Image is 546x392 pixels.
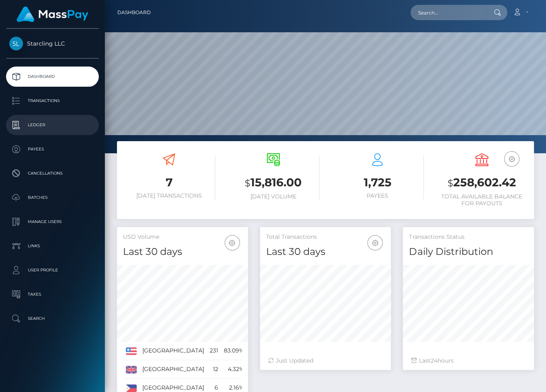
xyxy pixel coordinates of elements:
h5: USD Volume [123,233,242,241]
a: Ledger [6,115,99,135]
p: Search [9,313,96,325]
p: Ledger [9,119,96,131]
img: GB.png [126,366,137,373]
td: 83.09% [221,342,247,360]
h5: Transactions Status [409,233,528,241]
p: Dashboard [9,71,96,83]
p: Manage Users [9,216,96,228]
p: Batches [9,192,96,204]
td: [GEOGRAPHIC_DATA] [140,342,207,360]
a: Manage Users [6,212,99,232]
a: Payees [6,139,99,159]
h3: 1,725 [331,175,424,190]
h6: [DATE] Transactions [123,192,215,199]
a: User Profile [6,260,99,280]
a: Dashboard [117,4,151,21]
div: Just Updated [268,357,383,365]
td: [GEOGRAPHIC_DATA] [140,360,207,379]
td: 231 [207,342,221,360]
h4: Daily Distribution [409,245,528,259]
h4: Last 30 days [123,245,242,259]
p: Transactions [9,95,96,107]
h6: Payees [331,192,424,199]
h6: [DATE] Volume [227,193,320,200]
h6: Total Available Balance for Payouts [436,193,528,207]
h3: 7 [123,175,215,190]
h3: 258,602.42 [436,175,528,191]
a: Links [6,236,99,256]
small: $ [245,177,250,189]
span: Starcling LLC [6,40,99,47]
p: Cancellations [9,167,96,179]
p: Taxes [9,288,96,300]
p: Links [9,240,96,252]
img: Starcling LLC [9,37,23,50]
div: Last hours [411,357,526,365]
td: 12 [207,360,221,379]
a: Dashboard [6,67,99,87]
img: PH.png [126,384,137,392]
a: Transactions [6,91,99,111]
p: Payees [9,143,96,155]
img: US.png [126,347,137,354]
h3: 15,816.00 [227,175,320,191]
a: Taxes [6,284,99,304]
h5: Total Transactions [266,233,385,241]
img: MassPay Logo [17,6,88,22]
a: Search [6,309,99,329]
td: 4.32% [221,360,247,379]
small: $ [448,177,453,189]
span: 24 [430,357,437,364]
p: User Profile [9,264,96,276]
input: Search... [411,5,486,20]
a: Batches [6,188,99,208]
h4: Last 30 days [266,245,385,259]
a: Cancellations [6,163,99,183]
